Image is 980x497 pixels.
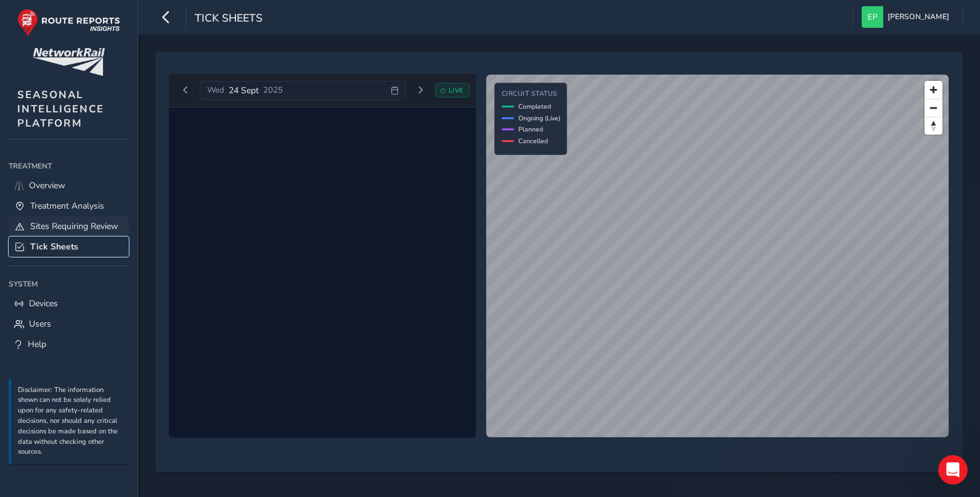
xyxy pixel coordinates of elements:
[29,318,51,330] span: Users
[18,385,123,458] p: Disclaimer: The information shown can not be solely relied upon for any safety-related decisions,...
[925,117,942,135] button: Reset bearing to north
[502,90,560,98] h4: Circuit Status
[9,293,129,314] a: Devices
[9,314,129,334] a: Users
[888,6,949,28] span: [PERSON_NAME]
[30,220,118,232] span: Sites Requiring Review
[518,136,548,146] span: Cancelled
[9,216,129,236] a: Sites Requiring Review
[17,88,104,130] span: SEASONAL INTELLIGENCE PLATFORM
[229,85,259,96] span: 24 Sept
[9,175,129,196] a: Overview
[518,125,543,134] span: Planned
[925,81,942,99] button: Zoom in
[938,455,968,485] iframe: Intercom live chat
[30,200,104,212] span: Treatment Analysis
[17,9,120,36] img: rr logo
[925,99,942,117] button: Zoom out
[518,114,560,123] span: Ongoing (Live)
[33,48,105,76] img: customer logo
[29,298,58,309] span: Devices
[518,102,551,111] span: Completed
[486,75,949,438] canvas: Map
[176,83,196,98] button: Previous day
[263,85,283,96] span: 2025
[449,86,463,95] span: LIVE
[9,157,129,175] div: Treatment
[30,241,78,253] span: Tick Sheets
[28,338,46,350] span: Help
[9,275,129,293] div: System
[207,85,224,96] span: Wed
[862,6,883,28] img: diamond-layout
[9,334,129,354] a: Help
[29,180,65,191] span: Overview
[9,236,129,257] a: Tick Sheets
[9,196,129,216] a: Treatment Analysis
[195,10,263,28] span: Tick Sheets
[410,83,431,98] button: Next day
[862,6,953,28] button: [PERSON_NAME]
